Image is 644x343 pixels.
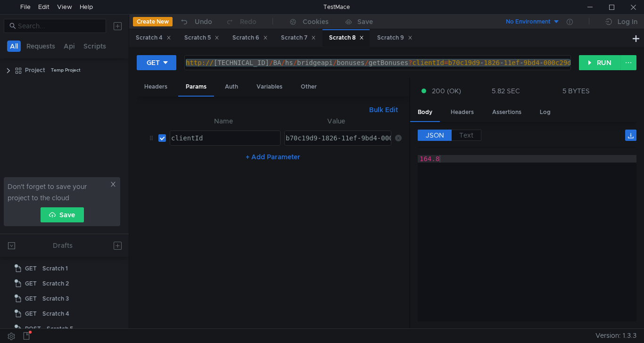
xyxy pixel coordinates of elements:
[303,16,329,27] div: Cookies
[25,292,37,306] span: GET
[42,292,69,306] div: Scratch 3
[532,104,558,121] div: Log
[137,78,175,96] div: Headers
[242,151,304,163] button: + Add Parameter
[42,307,69,321] div: Scratch 4
[492,87,520,95] div: 5.82 SEC
[25,63,45,77] div: Project
[506,17,551,26] div: No Environment
[42,277,69,291] div: Scratch 2
[357,18,373,25] div: Save
[51,63,81,77] div: Temp Project
[579,55,621,70] button: RUN
[618,16,637,27] div: Log In
[25,277,37,291] span: GET
[232,33,268,43] div: Scratch 6
[42,261,68,276] div: Scratch 1
[293,78,324,96] div: Other
[281,115,391,127] th: Value
[443,104,481,121] div: Headers
[137,55,176,70] button: GET
[459,131,473,139] span: Text
[147,57,160,68] div: GET
[249,78,290,96] div: Variables
[24,41,58,52] button: Requests
[495,14,560,29] button: No Environment
[25,307,37,321] span: GET
[219,15,263,29] button: Redo
[329,33,364,43] div: Scratch 8
[184,33,219,43] div: Scratch 5
[47,322,73,336] div: Scratch 5
[7,41,21,52] button: All
[195,16,212,27] div: Undo
[81,41,109,52] button: Scripts
[281,33,316,43] div: Scratch 7
[426,131,444,139] span: JSON
[485,104,529,121] div: Assertions
[41,207,84,222] button: Save
[173,15,219,29] button: Undo
[377,33,413,43] div: Scratch 9
[53,240,73,251] div: Drafts
[595,329,636,343] span: Version: 1.3.3
[136,33,171,43] div: Scratch 4
[410,104,440,122] div: Body
[365,104,402,115] button: Bulk Edit
[166,115,281,127] th: Name
[25,261,37,276] span: GET
[240,16,256,27] div: Redo
[562,87,590,95] div: 5 BYTES
[25,322,41,336] span: POST
[133,17,173,26] button: Create New
[18,21,100,31] input: Search...
[61,41,78,52] button: Api
[217,78,246,96] div: Auth
[8,181,108,204] span: Don't forget to save your project to the cloud
[178,78,214,97] div: Params
[432,86,461,96] span: 200 (OK)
